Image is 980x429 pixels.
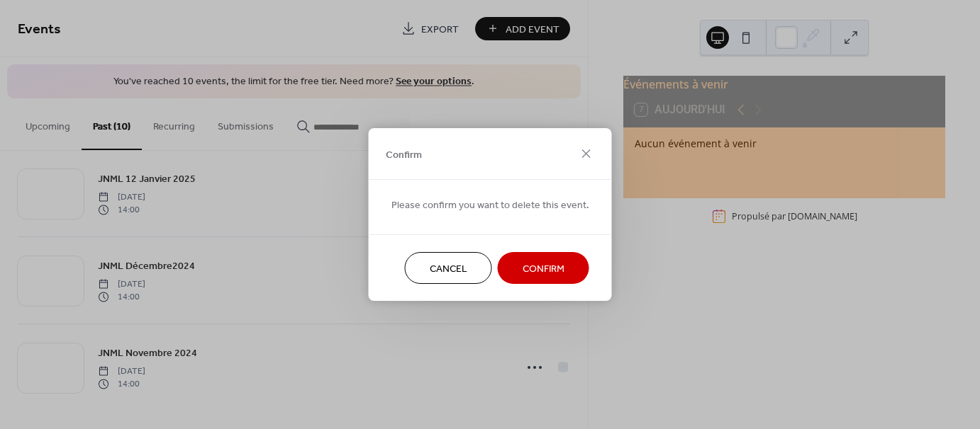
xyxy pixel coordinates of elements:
[498,252,589,284] button: Confirm
[430,262,467,277] span: Cancel
[523,262,564,277] span: Confirm
[405,252,492,284] button: Cancel
[386,147,422,162] span: Confirm
[391,198,589,213] span: Please confirm you want to delete this event.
